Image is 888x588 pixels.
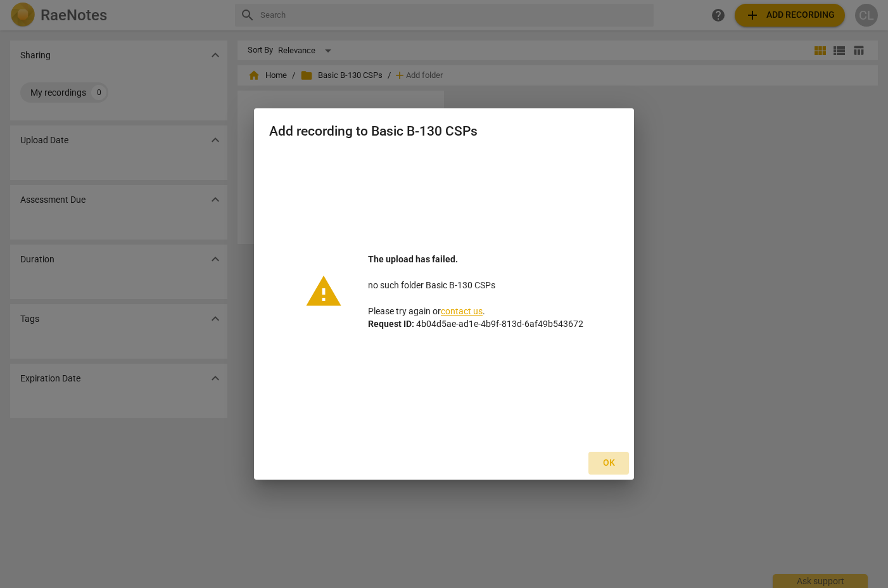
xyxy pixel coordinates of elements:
[269,124,619,139] h2: Add recording to Basic B-130 CSPs
[588,452,629,475] button: Ok
[368,319,414,329] b: Request ID:
[368,254,458,264] b: The upload has failed.
[599,457,619,470] span: Ok
[305,272,343,310] span: warning
[441,306,483,316] a: contact us
[368,253,583,331] p: no such folder Basic B-130 CSPs Please try again or . 4b04d5ae-ad1e-4b9f-813d-6af49b543672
